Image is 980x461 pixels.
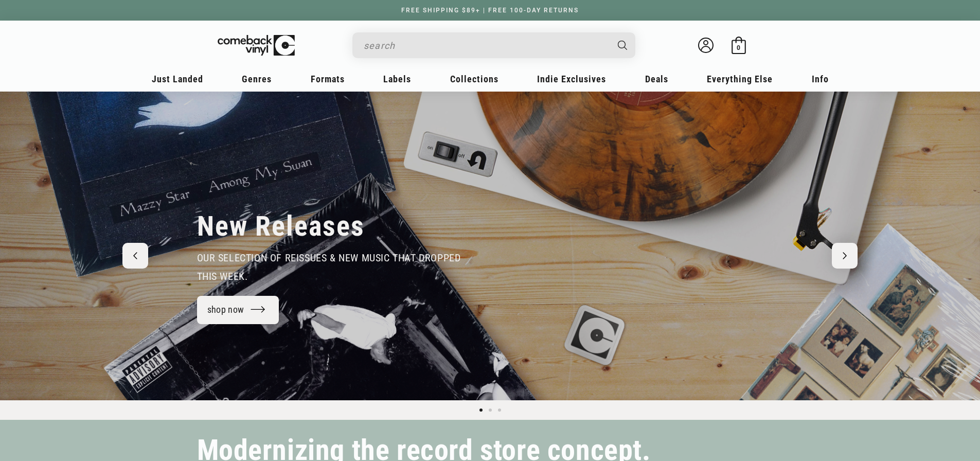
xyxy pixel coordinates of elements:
span: Everything Else [707,74,773,84]
span: 0 [737,44,740,51]
button: Load slide 1 of 3 [476,405,486,415]
span: Info [812,74,829,84]
span: Indie Exclusives [537,74,606,84]
span: Collections [450,74,498,84]
h2: New Releases [197,209,365,243]
button: Load slide 3 of 3 [495,405,504,415]
input: search [364,35,608,56]
span: Labels [383,74,411,84]
span: Formats [311,74,345,84]
button: Load slide 2 of 3 [486,405,495,415]
button: Next slide [832,243,858,269]
span: our selection of reissues & new music that dropped this week. [197,252,461,282]
span: Just Landed [152,74,203,84]
div: Search [352,32,635,58]
span: Genres [242,74,272,84]
a: FREE SHIPPING $89+ | FREE 100-DAY RETURNS [391,7,589,14]
a: shop now [197,296,279,324]
button: Previous slide [122,243,148,269]
button: Search [609,32,636,58]
span: Deals [645,74,668,84]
